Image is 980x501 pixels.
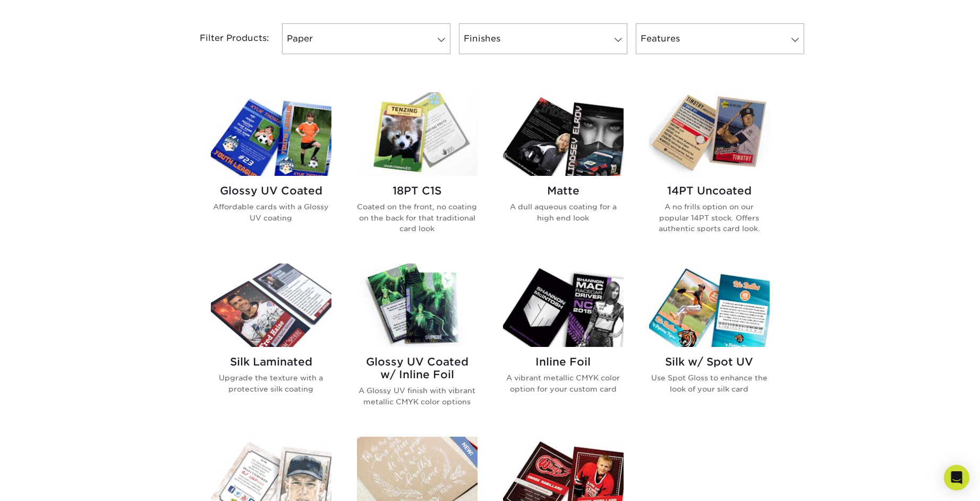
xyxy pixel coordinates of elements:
[211,355,331,368] h2: Silk Laminated
[503,264,624,424] a: Inline Foil Trading Cards Inline Foil A vibrant metallic CMYK color option for your custom card
[459,23,627,54] a: Finishes
[503,184,624,197] h2: Matte
[503,355,624,368] h2: Inline Foil
[211,184,331,197] h2: Glossy UV Coated
[357,92,478,176] img: 18PT C1S Trading Cards
[357,355,478,381] h2: Glossy UV Coated w/ Inline Foil
[649,92,770,251] a: 14PT Uncoated Trading Cards 14PT Uncoated A no frills option on our popular 14PT stock. Offers au...
[357,184,478,197] h2: 18PT C1S
[649,264,770,424] a: Silk w/ Spot UV Trading Cards Silk w/ Spot UV Use Spot Gloss to enhance the look of your silk card
[357,92,478,251] a: 18PT C1S Trading Cards 18PT C1S Coated on the front, no coating on the back for that traditional ...
[172,23,278,54] div: Filter Products:
[649,184,770,197] h2: 14PT Uncoated
[649,372,770,394] p: Use Spot Gloss to enhance the look of your silk card
[211,372,331,394] p: Upgrade the texture with a protective silk coating
[211,264,331,347] img: Silk Laminated Trading Cards
[357,264,478,347] img: Glossy UV Coated w/ Inline Foil Trading Cards
[636,23,804,54] a: Features
[503,92,624,176] img: Matte Trading Cards
[649,264,770,347] img: Silk w/ Spot UV Trading Cards
[503,264,624,347] img: Inline Foil Trading Cards
[357,201,478,234] p: Coated on the front, no coating on the back for that traditional card look
[503,92,624,251] a: Matte Trading Cards Matte A dull aqueous coating for a high end look
[211,264,331,424] a: Silk Laminated Trading Cards Silk Laminated Upgrade the texture with a protective silk coating
[451,437,478,469] img: New Product
[944,465,969,490] div: Open Intercom Messenger
[503,201,624,223] p: A dull aqueous coating for a high end look
[357,264,478,424] a: Glossy UV Coated w/ Inline Foil Trading Cards Glossy UV Coated w/ Inline Foil A Glossy UV finish ...
[211,201,331,223] p: Affordable cards with a Glossy UV coating
[649,92,770,176] img: 14PT Uncoated Trading Cards
[649,201,770,234] p: A no frills option on our popular 14PT stock. Offers authentic sports card look.
[503,372,624,394] p: A vibrant metallic CMYK color option for your custom card
[357,385,478,407] p: A Glossy UV finish with vibrant metallic CMYK color options
[211,92,331,176] img: Glossy UV Coated Trading Cards
[282,23,450,54] a: Paper
[649,355,770,368] h2: Silk w/ Spot UV
[211,92,331,251] a: Glossy UV Coated Trading Cards Glossy UV Coated Affordable cards with a Glossy UV coating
